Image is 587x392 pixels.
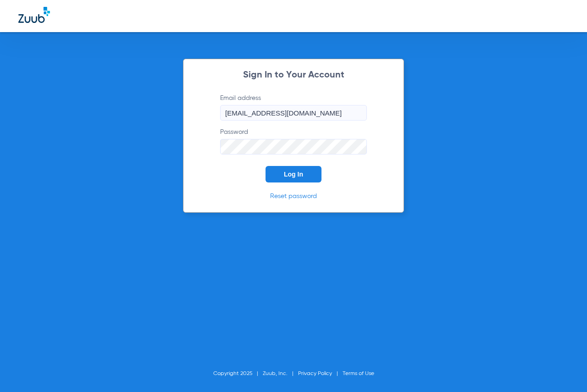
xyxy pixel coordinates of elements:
[343,371,374,376] a: Terms of Use
[220,127,367,155] label: Password
[298,371,332,376] a: Privacy Policy
[263,369,298,378] li: Zuub, Inc.
[284,171,303,178] span: Log In
[213,369,263,378] li: Copyright 2025
[220,139,367,155] input: Password
[220,94,367,121] label: Email address
[541,348,587,392] iframe: Chat Widget
[270,193,317,199] a: Reset password
[220,105,367,121] input: Email address
[18,7,50,23] img: Zuub Logo
[266,166,321,182] button: Log In
[206,71,381,80] h2: Sign In to Your Account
